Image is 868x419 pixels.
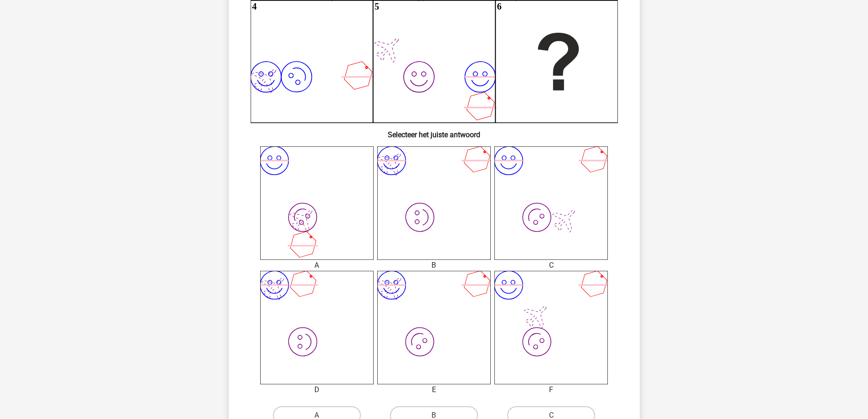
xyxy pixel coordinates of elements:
[243,123,625,139] h6: Selecteer het juiste antwoord
[370,384,498,395] div: E
[253,260,380,271] div: A
[488,384,615,395] div: F
[497,1,501,11] text: 6
[253,384,380,395] div: D
[252,1,257,11] text: 4
[370,260,498,271] div: B
[488,260,615,271] div: C
[375,1,379,11] text: 5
